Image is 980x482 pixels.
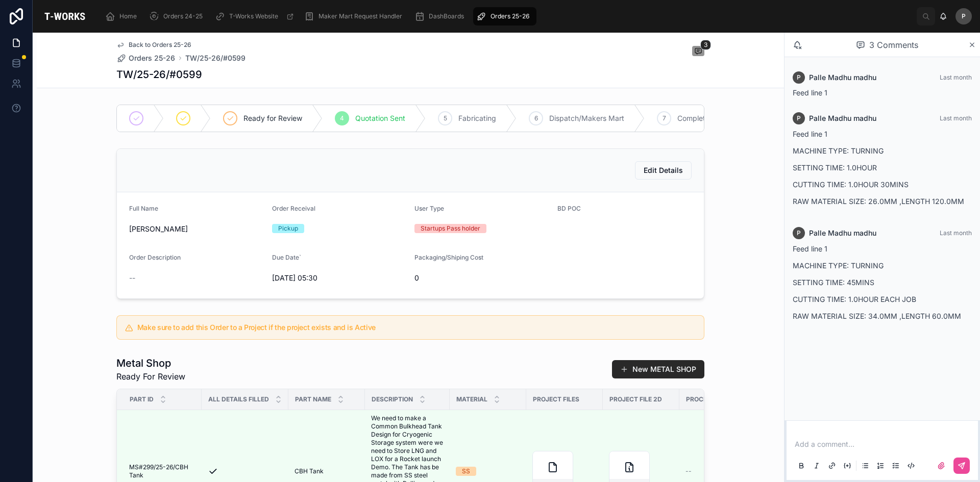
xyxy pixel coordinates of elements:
span: [DATE] 05:30 [272,273,407,283]
span: Quotation Sent [355,113,405,123]
span: Last month [940,229,972,237]
span: Project File 2D [609,395,662,403]
a: Orders 25-26 [473,7,536,26]
h1: Metal Shop [116,356,185,370]
p: RAW MATERIAL SIZE: 26.0MM ,LENGTH 120.0MM [793,196,972,207]
span: Order Description [129,253,181,261]
span: Full Name [129,205,158,212]
a: Orders 24-25 [146,7,210,26]
p: MACHINE TYPE: TURNING [793,145,972,156]
span: Order Receival [272,205,315,212]
span: 0 [414,273,549,283]
span: Back to Orders 25-26 [129,41,191,49]
span: Edit Details [644,165,683,175]
span: 6 [534,114,538,122]
span: Dispatch/Makers Mart [549,113,624,123]
p: SETTING TIME: 45MINS [793,277,972,288]
span: 7 [663,114,666,122]
span: Palle Madhu madhu [809,113,876,123]
a: Maker Mart Request Handler [301,7,409,26]
span: All Details Filled [208,395,269,403]
span: Ready For Review [116,370,185,383]
span: DashBoards [429,12,464,20]
a: TW/25-26/#0599 [185,53,246,63]
span: Palle Madhu madhu [809,72,876,83]
p: Feed line 1 [793,243,972,254]
a: T-Works Website [212,7,299,26]
a: Home [102,7,144,26]
span: Ready for Review [243,113,302,123]
h5: Make sure to add this Order to a Project if the project exists and is Active [137,324,696,331]
img: App logo [41,8,89,24]
span: 3 [700,40,711,50]
span: CBH Tank [295,467,324,475]
span: Part ID [130,395,154,403]
span: -- [685,467,692,475]
span: P [962,12,966,20]
span: Fabricating [458,113,496,123]
span: P [797,114,801,122]
span: Due Date` [272,253,301,261]
span: Material [456,395,487,403]
span: T-Works Website [229,12,278,20]
div: Pickup [278,224,298,233]
span: Last month [940,114,972,122]
a: Back to Orders 25-26 [116,41,191,49]
span: P [797,73,801,82]
p: MACHINE TYPE: TURNING [793,260,972,271]
span: 5 [444,114,447,122]
button: Edit Details [635,161,692,180]
span: BD POC [557,205,581,212]
p: CUTTING TIME: 1.0HOUR 30MINS [793,179,972,190]
button: New METAL SHOP [612,360,704,378]
span: Orders 25-26 [491,12,529,20]
button: 3 [692,46,704,58]
div: Startups Pass holder [421,224,480,233]
p: RAW MATERIAL SIZE: 34.0MM ,LENGTH 60.0MM [793,311,972,321]
span: Orders 24-25 [163,12,203,20]
p: SETTING TIME: 1.0HOUR [793,162,972,173]
span: Feed line 1 [793,88,827,97]
span: -- [129,273,135,283]
span: 3 Comments [869,39,918,51]
span: Orders 25-26 [129,53,175,63]
span: Complete [677,113,709,123]
span: Project Files [533,395,579,403]
p: Feed line 1 [793,129,972,139]
p: CUTTING TIME: 1.0HOUR EACH JOB [793,294,972,305]
span: Last month [940,73,972,81]
a: Orders 25-26 [116,53,175,63]
span: Process Type [686,395,733,403]
span: Maker Mart Request Handler [318,12,402,20]
h1: TW/25-26/#0599 [116,67,202,82]
a: DashBoards [411,7,471,26]
span: Description [372,395,413,403]
div: scrollable content [97,5,917,28]
span: Part Name [295,395,331,403]
span: MS#299/25-26/CBH Tank [129,463,195,479]
span: Packaging/Shiping Cost [414,253,483,261]
div: SS [462,467,470,476]
span: 4 [340,114,344,122]
span: User Type [414,205,444,212]
span: Home [119,12,137,20]
span: P [797,229,801,237]
span: [PERSON_NAME] [129,224,264,234]
span: Palle Madhu madhu [809,228,876,238]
